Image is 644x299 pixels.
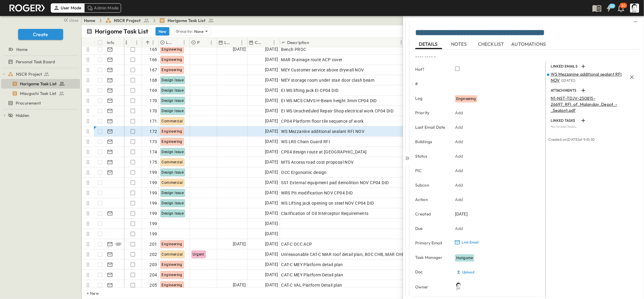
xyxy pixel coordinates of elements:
p: Add [455,197,463,203]
p: PIC [415,168,447,174]
p: Buildings [415,139,447,145]
span: ( [DATE] ) [561,78,575,83]
span: [DATE] [233,241,246,247]
span: Horigome [456,256,473,260]
span: [DATE] [233,282,246,288]
p: No linked tasks. [551,124,636,129]
p: Owner [415,284,447,290]
span: Design Issue [162,78,184,82]
p: ATTACHMENTS [551,88,578,93]
span: [DATE] [265,251,278,258]
span: Horigome Task List [168,17,206,24]
span: [DATE] [265,230,278,237]
span: [DATE] [265,210,278,217]
span: EI WS Unscheduled Repair Shop electrical work CP04 DID [281,108,393,114]
p: Doc [415,269,447,275]
button: Menu [271,39,278,46]
span: [DATE] [265,200,278,206]
p: Description [287,39,309,46]
span: CP04 design route at [GEOGRAPHIC_DATA] [281,149,367,155]
span: 199 [149,221,157,227]
button: Create [18,29,63,40]
span: Procurement [16,100,41,106]
span: Engineering [162,242,182,246]
p: # [415,81,447,87]
p: Group by: [176,28,193,34]
span: Commercial [162,119,183,123]
p: 30 [621,3,626,8]
span: [DATE] [265,118,278,124]
div: Info [106,38,124,47]
p: Primary Email [415,240,447,246]
span: [DATE] [265,271,278,278]
span: CAT-C MEY Platform detail plan [281,262,343,268]
span: WRS Pit modification NOV CP04 DID [281,190,353,196]
button: Link Email [453,239,481,246]
span: NSCR Project [114,17,141,24]
button: Sort [232,39,238,46]
img: Profile Picture [630,4,639,13]
p: LINKED EMAILS [551,64,578,69]
p: Action [415,197,447,203]
button: New [155,27,169,36]
p: Hot? [415,66,447,72]
span: Engineering [456,97,476,101]
p: Add [455,124,463,130]
span: Design Issue [162,99,184,103]
span: Engineering [162,263,182,267]
p: N1-NST-TDJV-250815-26697_RFI_of_Malanday_Depot_-_Sealant.pdf [551,95,636,113]
span: WS Lifting jack opening on steel NOV CP04 DID [281,200,374,206]
button: Upload [455,268,476,277]
span: AUTOMATIONS [511,42,547,47]
span: Engineering [162,140,182,144]
span: Urgent [193,252,204,257]
button: Menu [181,39,188,46]
button: sidedrawer-menu [632,18,639,25]
span: [DATE] [455,211,468,217]
span: DETAILS [419,42,439,47]
span: Design Issue [162,170,184,175]
span: CAT-C MEY Platform Detail plan [281,272,343,278]
span: 169 [149,87,157,93]
span: Bench PROC [281,46,306,52]
span: [DATE] [265,179,278,186]
h6: 20 [610,4,615,8]
span: Design Issue [162,211,184,216]
span: MEY Customer service above drywall NOV [281,67,364,73]
span: Engineering [162,129,182,134]
p: Last Email Date [224,39,230,46]
p: Log [415,95,447,101]
span: 199 [149,180,157,186]
span: Commercial [162,181,183,185]
span: [DATE] [265,46,278,53]
nav: breadcrumbs [84,17,218,24]
button: Menu [133,39,140,46]
span: [DATE] [265,128,278,135]
span: [DATE] [265,169,278,176]
p: Add [455,139,463,145]
span: 168 [149,77,157,83]
div: test [1,79,80,89]
p: Add [455,168,463,174]
button: Sort [264,39,271,46]
button: Menu [238,39,245,46]
span: Hidden [16,112,29,118]
span: 199 [149,190,157,196]
button: Menu [149,39,157,46]
div: test [1,98,80,108]
button: Sort [201,39,208,46]
button: Sort [174,39,181,46]
p: Task Manager [415,254,447,260]
span: CHECKLIST [478,42,505,47]
p: Add [455,182,463,188]
span: 170 [149,98,157,104]
p: Status [415,153,447,159]
span: WS LRS Chain Guard RFI [281,139,330,145]
span: Unreasonable CAT-C MAR roof detail plan, BOC CHB, MAR CHB [281,251,405,257]
span: [DATE] [265,56,278,63]
span: [DATE] [265,220,278,227]
span: Design Issue [162,201,184,205]
span: WS Mezzanine additional sealant RFI NOV [551,71,622,83]
img: Profile Picture [455,282,462,290]
span: MEY storage room under stair door clash beam [281,77,374,83]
